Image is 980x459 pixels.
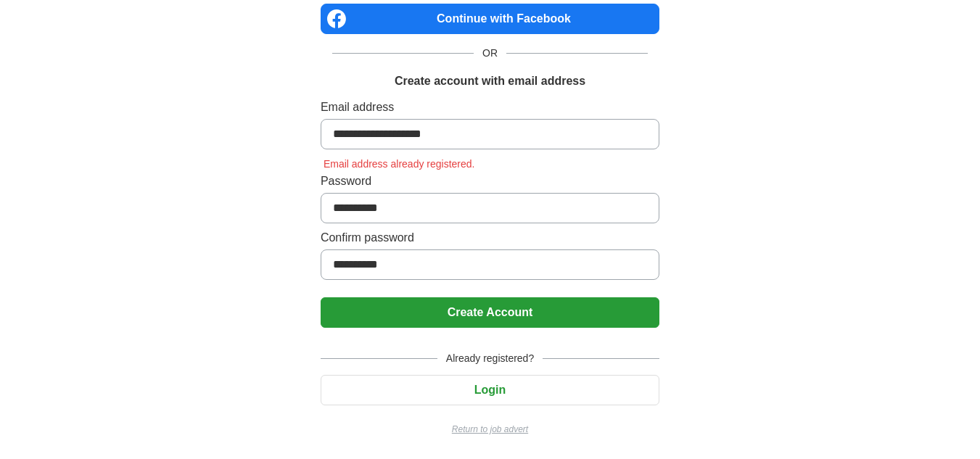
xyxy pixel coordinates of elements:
[321,99,659,116] label: Email address
[321,375,659,405] button: Login
[321,158,478,170] span: Email address already registered.
[321,423,659,436] a: Return to job advert
[321,229,659,247] label: Confirm password
[395,73,585,90] h1: Create account with email address
[437,351,543,366] span: Already registered?
[321,384,659,396] a: Login
[474,46,506,61] span: OR
[321,4,659,34] a: Continue with Facebook
[321,297,659,328] button: Create Account
[321,173,659,190] label: Password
